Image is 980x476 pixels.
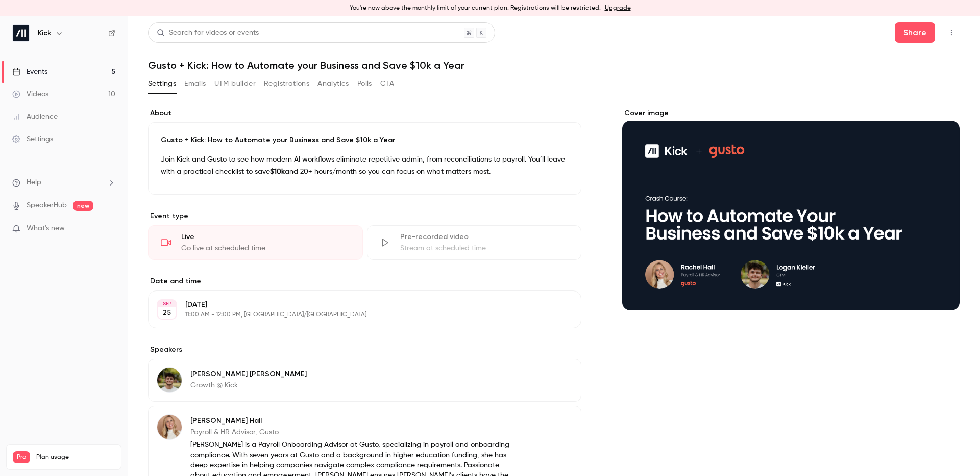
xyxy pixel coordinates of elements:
[13,25,29,41] img: Kick
[400,243,569,253] div: Stream at scheduled time
[605,4,631,12] a: Upgrade
[317,75,349,92] button: Analytics
[27,200,67,211] a: SpeakerHub
[13,451,30,463] span: Pro
[161,153,569,178] p: Join Kick and Gusto to see how modern AI workflows eliminate repetitive admin, from reconciliatio...
[38,28,51,38] h6: Kick
[12,89,48,99] div: Videos
[161,135,569,145] p: Gusto + Kick: How to Automate your Business and Save $10k a Year
[12,67,47,77] div: Events
[380,75,394,92] button: CTA
[157,368,182,392] img: Andrew Roth
[148,75,176,92] button: Settings
[148,59,960,71] h1: Gusto + Kick: How to Automate your Business and Save $10k a Year
[148,225,363,260] div: LiveGo live at scheduled time
[12,177,115,188] li: help-dropdown-opener
[163,308,171,318] p: 25
[264,75,309,92] button: Registrations
[157,28,259,38] div: Search for videos or events
[190,416,515,426] p: [PERSON_NAME] Hall
[148,359,581,402] div: Andrew Roth[PERSON_NAME] [PERSON_NAME]Growth @ Kick
[181,232,350,242] div: Live
[158,300,176,307] div: SEP
[103,224,115,233] iframe: Noticeable Trigger
[181,243,350,253] div: Go live at scheduled time
[27,223,65,234] span: What's new
[36,453,115,461] span: Plan usage
[214,75,256,92] button: UTM builder
[73,201,93,211] span: new
[12,112,58,122] div: Audience
[185,300,527,310] p: [DATE]
[190,380,307,390] p: Growth @ Kick
[157,415,182,439] img: Rachel Hall
[148,108,581,118] label: About
[357,75,372,92] button: Polls
[190,427,515,437] p: Payroll & HR Advisor, Gusto
[148,345,581,355] label: Speakers
[270,168,285,175] strong: $10k
[184,75,206,92] button: Emails
[622,108,960,118] label: Cover image
[27,177,41,188] span: Help
[895,22,935,43] button: Share
[185,311,527,319] p: 11:00 AM - 12:00 PM, [GEOGRAPHIC_DATA]/[GEOGRAPHIC_DATA]
[12,134,53,144] div: Settings
[622,108,960,310] section: Cover image
[367,225,582,260] div: Pre-recorded videoStream at scheduled time
[400,232,569,242] div: Pre-recorded video
[148,276,581,286] label: Date and time
[190,369,307,379] p: [PERSON_NAME] [PERSON_NAME]
[148,211,581,221] p: Event type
